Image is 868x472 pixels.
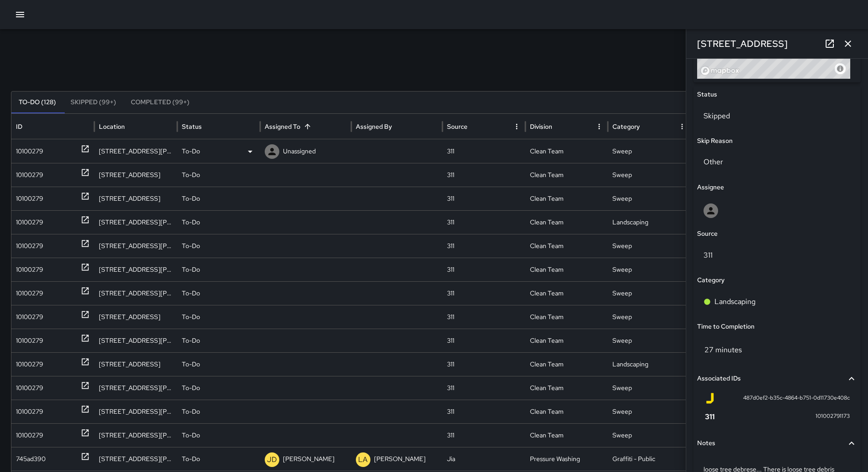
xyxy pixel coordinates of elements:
[94,258,177,281] div: 600 Mcallister Street
[16,122,22,131] div: ID
[16,187,43,210] div: 10100279
[608,376,691,400] div: Sweep
[442,447,525,471] div: Jia
[182,305,200,329] p: To-Do
[182,376,200,400] p: To-Do
[16,305,43,329] div: 10100279
[442,187,525,210] div: 311
[16,353,43,376] div: 10100279
[182,163,200,187] p: To-Do
[99,122,125,131] div: Location
[356,122,392,131] div: Assigned By
[16,376,43,400] div: 10100279
[525,258,608,281] div: Clean Team
[94,400,177,423] div: 355 Mcallister Street
[94,376,177,400] div: 630 Van Ness Avenue
[525,305,608,329] div: Clean Team
[16,329,43,352] div: 10100279
[525,423,608,447] div: Clean Team
[608,400,691,423] div: Sweep
[94,210,177,234] div: 630 Mcallister Street
[182,282,200,305] p: To-Do
[301,120,314,133] button: Sort
[94,187,177,210] div: 300 Grove Street
[447,122,467,131] div: Source
[94,281,177,305] div: 580 Mcallister Street
[267,454,277,465] p: JD
[283,140,316,163] p: Unassigned
[608,447,691,471] div: Graffiti - Public
[525,329,608,352] div: Clean Team
[608,281,691,305] div: Sweep
[16,234,43,258] div: 10100279
[525,400,608,423] div: Clean Team
[182,400,200,423] p: To-Do
[182,234,200,258] p: To-Do
[608,187,691,210] div: Sweep
[358,454,368,465] p: LA
[525,163,608,187] div: Clean Team
[530,122,552,131] div: Division
[525,352,608,376] div: Clean Team
[608,329,691,352] div: Sweep
[442,352,525,376] div: 311
[525,187,608,210] div: Clean Team
[593,120,606,133] button: Division column menu
[442,305,525,329] div: 311
[442,400,525,423] div: 311
[16,447,46,471] div: 745ad390
[16,140,43,163] div: 10100279
[612,122,640,131] div: Category
[94,163,177,187] div: 300 Grove Street
[94,352,177,376] div: 66 Grove Street
[16,400,43,423] div: 10100279
[525,210,608,234] div: Clean Team
[16,211,43,234] div: 10100279
[94,423,177,447] div: 600 Mcallister Street
[608,352,691,376] div: Landscaping
[525,447,608,471] div: Pressure Washing
[442,234,525,258] div: 311
[525,281,608,305] div: Clean Team
[182,187,200,210] p: To-Do
[442,139,525,163] div: 311
[608,234,691,258] div: Sweep
[16,424,43,447] div: 10100279
[442,423,525,447] div: 311
[182,424,200,447] p: To-Do
[94,305,177,329] div: 555 Franklin Street
[94,447,177,471] div: 114 Larkin Street
[182,140,200,163] p: To-Do
[16,282,43,305] div: 10100279
[123,91,197,113] button: Completed (99+)
[442,210,525,234] div: 311
[182,122,202,131] div: Status
[374,447,426,471] p: [PERSON_NAME]
[182,211,200,234] p: To-Do
[182,353,200,376] p: To-Do
[11,91,63,113] button: To-Do (128)
[442,258,525,281] div: 311
[442,163,525,187] div: 311
[94,139,177,163] div: 460 Gough Street
[442,329,525,352] div: 311
[608,139,691,163] div: Sweep
[16,258,43,281] div: 10100279
[283,447,334,471] p: [PERSON_NAME]
[608,210,691,234] div: Landscaping
[442,281,525,305] div: 311
[182,447,200,471] p: To-Do
[608,258,691,281] div: Sweep
[608,163,691,187] div: Sweep
[63,91,123,113] button: Skipped (99+)
[676,120,688,133] button: Category column menu
[525,139,608,163] div: Clean Team
[525,376,608,400] div: Clean Team
[16,163,43,187] div: 10100279
[182,258,200,281] p: To-Do
[608,423,691,447] div: Sweep
[265,122,300,131] div: Assigned To
[182,329,200,352] p: To-Do
[525,234,608,258] div: Clean Team
[94,329,177,352] div: 590 Van Ness Avenue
